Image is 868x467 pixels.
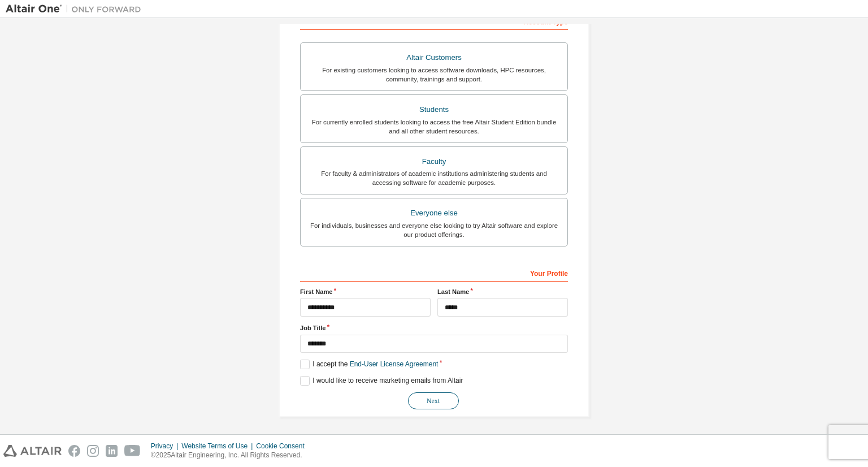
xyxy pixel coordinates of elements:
[300,323,568,332] label: Job Title
[6,3,147,15] img: Altair One
[181,442,256,451] div: Website Terms of Use
[106,445,118,457] img: linkedin.svg
[437,287,568,296] label: Last Name
[307,169,561,187] div: For faculty & administrators of academic institutions administering students and accessing softwa...
[307,66,561,84] div: For existing customers looking to access software downloads, HPC resources, community, trainings ...
[124,445,141,457] img: youtube.svg
[68,445,80,457] img: facebook.svg
[87,445,99,457] img: instagram.svg
[307,50,561,66] div: Altair Customers
[307,205,561,221] div: Everyone else
[408,392,459,409] button: Next
[3,445,62,457] img: altair_logo.svg
[307,102,561,118] div: Students
[300,360,438,369] label: I accept the
[151,451,311,460] p: © 2025 Altair Engineering, Inc. All Rights Reserved.
[307,154,561,170] div: Faculty
[151,442,181,451] div: Privacy
[350,360,439,368] a: End-User License Agreement
[256,442,311,451] div: Cookie Consent
[307,221,561,239] div: For individuals, businesses and everyone else looking to try Altair software and explore our prod...
[300,376,463,386] label: I would like to receive marketing emails from Altair
[300,263,568,282] div: Your Profile
[307,118,561,136] div: For currently enrolled students looking to access the free Altair Student Edition bundle and all ...
[300,287,431,296] label: First Name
